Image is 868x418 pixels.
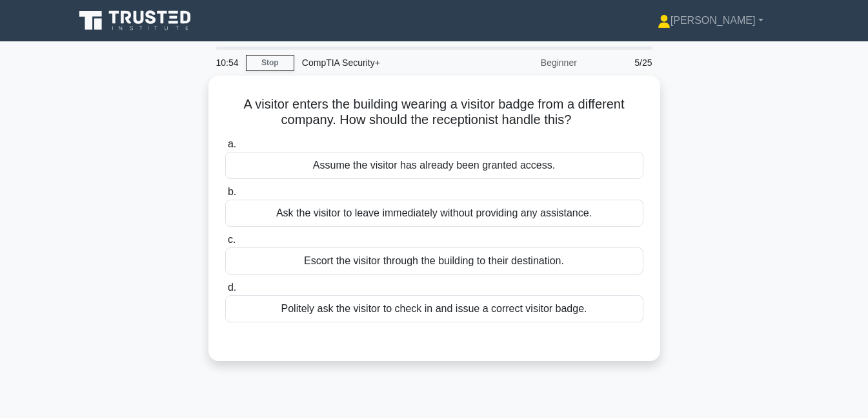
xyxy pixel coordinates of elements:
[294,50,472,76] div: CompTIA Security+
[228,186,236,197] span: b.
[208,50,246,76] div: 10:54
[225,200,643,227] div: Ask the visitor to leave immediately without providing any assistance.
[225,247,643,275] div: Escort the visitor through the building to their destination.
[246,55,294,71] a: Stop
[225,295,643,322] div: Politely ask the visitor to check in and issue a correct visitor badge.
[585,50,660,76] div: 5/25
[228,138,236,149] span: a.
[228,234,236,245] span: c.
[224,96,645,129] h5: A visitor enters the building wearing a visitor badge from a different company. How should the re...
[627,8,794,34] a: [PERSON_NAME]
[472,50,585,76] div: Beginner
[225,152,643,179] div: Assume the visitor has already been granted access.
[228,282,236,293] span: d.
